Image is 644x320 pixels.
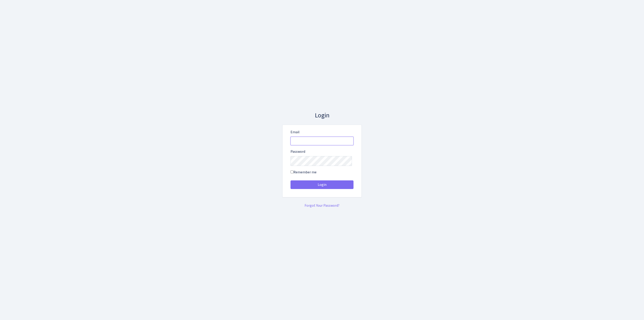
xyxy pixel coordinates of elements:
[291,149,305,154] label: Password
[291,180,353,189] button: Login
[291,170,317,175] label: Remember me
[291,129,300,135] label: Email
[305,203,339,208] a: Forgot Your Password?
[282,112,362,119] h3: Login
[291,170,293,173] input: Remember me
